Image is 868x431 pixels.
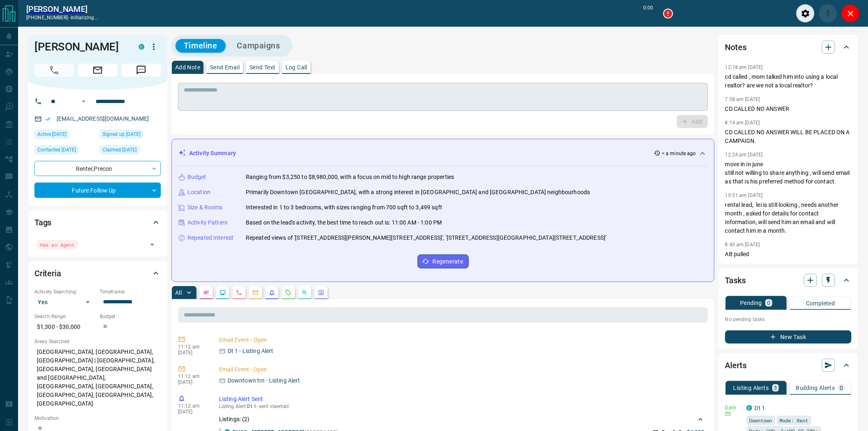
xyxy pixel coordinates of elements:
p: Timeframe: [100,288,161,296]
p: 11:12 am [178,374,207,379]
svg: Calls [236,289,242,296]
button: Campaigns [229,39,288,53]
p: Motivation: [34,415,161,422]
p: Log Call [286,64,307,70]
span: Active [DATE] [37,130,66,138]
span: Contacted [DATE] [37,146,76,154]
svg: Agent Actions [318,289,324,296]
span: Has an Agent [40,241,75,249]
p: 12:18 pm [DATE] [725,64,763,70]
svg: Lead Browsing Activity [219,289,226,296]
div: Tue Apr 01 2025 [100,145,161,157]
p: Add Note [175,64,200,70]
p: CD CALLED NO ANSWER [725,105,852,113]
svg: Emails [252,289,259,296]
p: 8:40 am [DATE] [725,242,760,248]
p: Actively Searching: [34,288,96,296]
p: 0 [840,385,843,391]
span: Message [121,64,161,77]
p: 0:00 [644,4,653,23]
div: Criteria [34,264,161,283]
p: Size & Rooms [187,203,223,212]
div: Mon Mar 31 2025 [100,130,161,141]
svg: Requests [285,289,292,296]
a: [EMAIL_ADDRESS][DOMAIN_NAME] [57,115,149,122]
svg: Email [725,411,731,417]
p: 7:58 am [DATE] [725,96,760,102]
p: 10:51 am [DATE] [725,193,763,198]
p: Completed [806,300,835,306]
a: [PERSON_NAME] [26,4,98,14]
span: Call [34,64,74,77]
button: Open [79,96,89,106]
p: No pending tasks [725,313,852,326]
a: Dt 1 [755,405,765,411]
p: Interested in 1 to 3 bedrooms, with sizes ranging from 700 sqft to 3,499 sqft [246,203,442,212]
p: 11:12 am [178,403,207,409]
p: Areas Searched: [34,338,161,345]
p: 12:24 pm [DATE] [725,152,763,158]
p: 8:14 am [DATE] [725,120,760,126]
p: Listing Alert Sent [219,395,705,403]
p: 11:12 am [178,344,207,350]
p: Activity Summary [189,149,236,158]
span: Downtown [749,416,772,424]
p: All [175,290,182,296]
h2: Tags [34,216,51,229]
button: Regenerate [418,254,469,268]
h2: Alerts [725,359,747,372]
p: Location [187,188,210,197]
p: Send Email [210,64,240,70]
p: Repeated views of '[STREET_ADDRESS][PERSON_NAME][STREET_ADDRESS]', '[STREET_ADDRESS][GEOGRAPHIC_D... [246,234,607,242]
p: AB pulled [725,250,852,259]
div: Close [841,4,860,23]
p: Budget: [100,313,161,320]
span: Claimed [DATE] [103,146,137,154]
p: [GEOGRAPHIC_DATA], [GEOGRAPHIC_DATA], [GEOGRAPHIC_DATA] | [GEOGRAPHIC_DATA], [GEOGRAPHIC_DATA], [... [34,345,161,410]
div: Notes [725,37,852,57]
p: Downtown trn - Listing Alert [228,376,300,385]
div: Renter , Precon [34,161,161,176]
span: Signed up [DATE] [103,130,140,138]
h2: Criteria [34,267,61,280]
div: Fri Jun 13 2025 [34,145,96,157]
svg: Opportunities [302,289,308,296]
div: condos.ca [747,405,752,411]
div: Audio Settings [796,4,815,23]
p: < a minute ago [662,150,696,157]
p: Activity Pattern [187,218,228,227]
p: 0 [767,300,770,306]
p: Dt 1 - Listing Alert [228,347,274,355]
div: Future Follow Up [34,183,161,198]
h2: Tasks [725,274,746,287]
p: Listing Alerts [733,385,769,391]
svg: Notes [203,289,210,296]
button: New Task [725,330,852,344]
p: Repeated Interest [187,234,233,242]
p: Email Event - Open [219,365,705,374]
h1: [PERSON_NAME] [34,40,126,53]
div: Listings: (2) [219,412,705,427]
span: Mode: Rent [780,416,809,424]
p: CD CALLED NO ANSWER WILL BE PLACED ON A CAMPAIGN. [725,128,852,145]
p: Primarily Downtown [GEOGRAPHIC_DATA], with a strong interest in [GEOGRAPHIC_DATA] and [GEOGRAPHIC... [246,188,590,197]
p: Listing Alert : - sent via email [219,403,705,409]
span: Dt 1 [247,403,256,409]
p: Send Text [249,64,276,70]
div: Yes [34,296,96,309]
div: Tags [34,213,161,232]
div: Tasks [725,271,852,290]
p: [DATE] [178,379,207,385]
p: $1,300 - $30,000 [34,320,96,334]
p: Pending [740,300,762,306]
p: rental lead, lei is still looking , needs another month , asked for details for contact informati... [725,201,852,235]
div: Mute [819,4,837,23]
div: Sat Aug 09 2025 [34,130,96,141]
svg: Listing Alerts [269,289,275,296]
div: condos.ca [139,44,144,50]
p: [DATE] [178,350,207,355]
p: [PHONE_NUMBER] - [26,14,98,21]
svg: Email Verified [45,116,51,122]
p: Ranging from $3,250 to $8,980,000, with a focus on mid to high range properties [246,173,454,181]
